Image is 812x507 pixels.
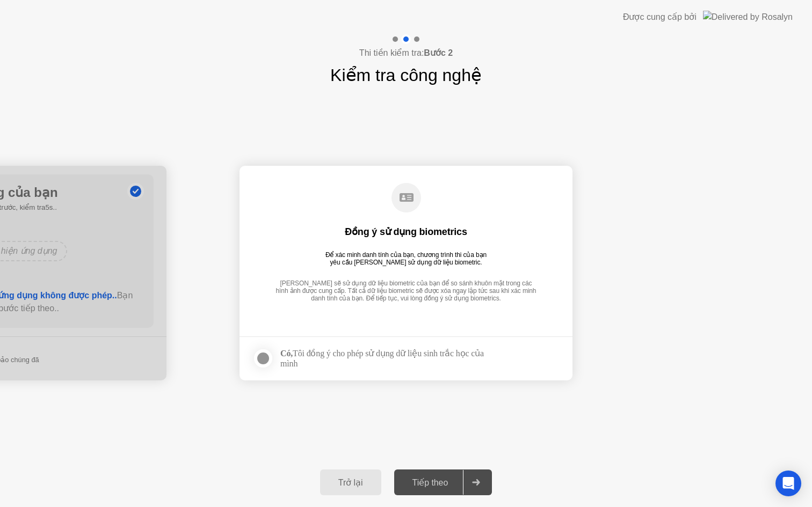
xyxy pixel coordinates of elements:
[280,349,293,358] strong: Có,
[274,280,538,304] div: [PERSON_NAME] sẽ sử dụng dữ liệu biometric của bạn để so sánh khuôn mặt trong các hình ảnh được c...
[280,348,495,369] div: Tôi đồng ý cho phép sử dụng dữ liệu sinh trắc học của mình
[703,11,793,23] img: Delivered by Rosalyn
[323,477,378,488] div: Trở lại
[345,225,467,238] div: Đồng ý sử dụng biometrics
[330,62,482,88] h1: Kiểm tra công nghệ
[397,477,463,488] div: Tiếp theo
[320,469,381,495] button: Trở lại
[623,11,697,24] div: Được cung cấp bởi
[424,48,453,57] b: Bước 2
[359,47,453,60] h4: Thi tiền kiểm tra:
[775,471,801,496] div: Open Intercom Messenger
[325,251,487,266] div: Để xác minh danh tính của bạn, chương trình thi của bạn yêu cầu [PERSON_NAME] sử dụng dữ liệu bio...
[394,469,492,495] button: Tiếp theo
